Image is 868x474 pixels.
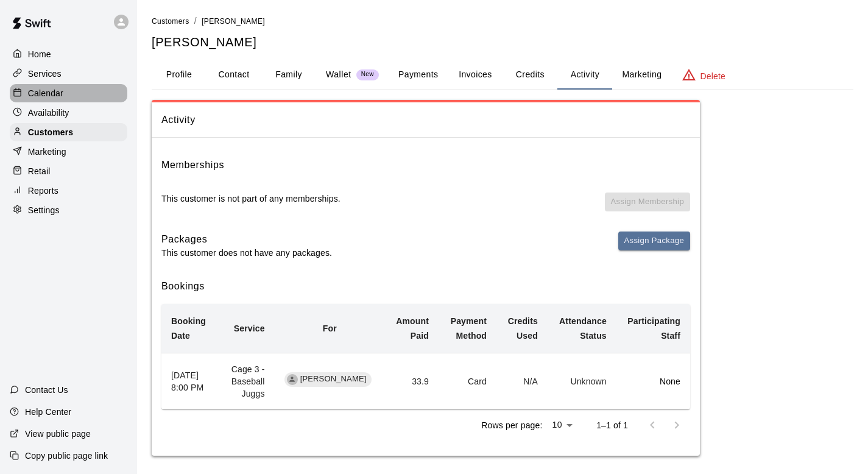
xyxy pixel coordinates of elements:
[28,185,58,197] p: Reports
[171,316,206,341] b: Booking Date
[356,71,379,79] span: New
[261,60,316,90] button: Family
[439,353,496,409] td: Card
[217,353,275,409] td: Cage 3 - Baseball Juggs
[152,34,853,51] h5: [PERSON_NAME]
[612,60,671,90] button: Marketing
[28,126,73,138] p: Customers
[161,232,332,247] h6: Packages
[481,419,542,431] p: Rows per page:
[28,68,62,80] p: Services
[25,450,108,462] p: Copy public page link
[28,107,69,119] p: Availability
[10,84,127,102] a: Calendar
[448,60,503,90] button: Invoices
[287,374,298,385] div: Zavier Jackson
[10,201,127,219] a: Settings
[496,353,548,409] td: N/A
[10,162,127,180] a: Retail
[161,112,690,128] span: Activity
[508,316,538,341] b: Credits Used
[152,17,189,26] span: Customers
[557,60,612,90] button: Activity
[161,278,690,294] h6: Bookings
[161,157,224,173] h6: Memberships
[385,353,439,409] td: 33.9
[25,428,91,440] p: View public page
[389,60,448,90] button: Payments
[10,104,127,122] a: Availability
[152,15,853,28] nav: breadcrumb
[547,416,577,434] div: 10
[28,87,63,99] p: Calendar
[152,60,853,90] div: basic tabs example
[10,45,127,63] a: Home
[326,68,351,81] p: Wallet
[152,60,206,90] button: Profile
[700,70,725,82] p: Delete
[206,60,261,90] button: Contact
[28,48,51,60] p: Home
[25,384,68,396] p: Contact Us
[202,17,265,26] span: [PERSON_NAME]
[10,123,127,141] a: Customers
[161,353,217,409] th: [DATE] 8:00 PM
[626,375,680,387] p: None
[28,146,66,158] p: Marketing
[25,406,71,418] p: Help Center
[161,247,332,259] p: This customer does not have any packages.
[10,182,127,200] a: Reports
[152,16,189,26] a: Customers
[194,15,197,27] li: /
[559,316,607,341] b: Attendance Status
[605,193,690,222] span: You don't have any memberships
[10,143,127,161] a: Marketing
[161,193,340,205] p: This customer is not part of any memberships.
[323,324,337,333] b: For
[234,324,265,333] b: Service
[161,304,690,409] table: simple table
[548,353,616,409] td: Unknown
[295,373,372,385] span: [PERSON_NAME]
[28,204,60,216] p: Settings
[503,60,557,90] button: Credits
[627,316,680,341] b: Participating Staff
[451,316,487,341] b: Payment Method
[596,419,628,431] p: 1–1 of 1
[28,165,51,177] p: Retail
[396,316,429,341] b: Amount Paid
[618,232,690,250] button: Assign Package
[10,65,127,83] a: Services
